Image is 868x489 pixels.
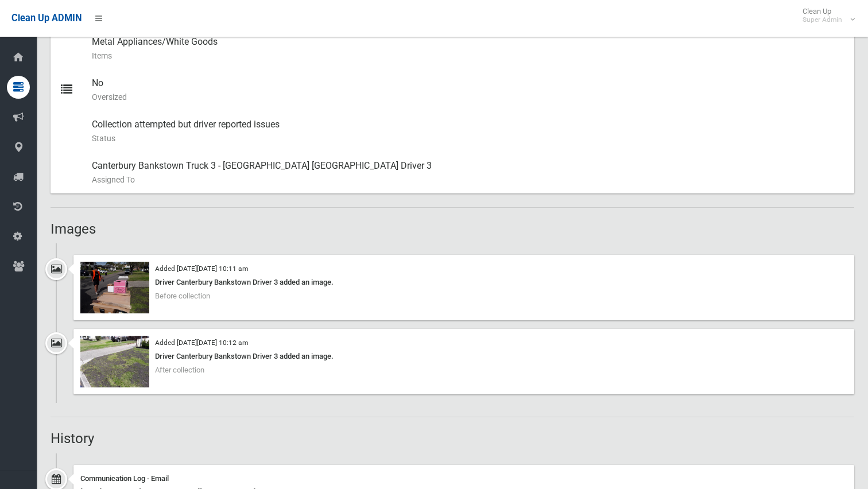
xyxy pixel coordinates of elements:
[92,69,845,111] div: No
[92,173,845,187] small: Assigned To
[155,339,248,347] small: Added [DATE][DATE] 10:12 am
[797,7,854,24] span: Clean Up
[92,49,845,63] small: Items
[155,366,204,374] span: After collection
[51,222,854,236] h2: Images
[92,152,845,193] div: Canterbury Bankstown Truck 3 - [GEOGRAPHIC_DATA] [GEOGRAPHIC_DATA] Driver 3
[92,90,845,104] small: Oversized
[803,15,842,24] small: Super Admin
[80,472,847,486] div: Communication Log - Email
[80,336,149,387] img: 2025-09-0810.12.142589833381860084210.jpg
[80,275,847,289] div: Driver Canterbury Bankstown Driver 3 added an image.
[92,131,845,145] small: Status
[92,111,845,152] div: Collection attempted but driver reported issues
[155,292,210,300] span: Before collection
[11,13,82,24] span: Clean Up ADMIN
[51,431,854,446] h2: History
[80,262,149,313] img: 2025-09-0810.10.212582736231358079854.jpg
[80,350,847,363] div: Driver Canterbury Bankstown Driver 3 added an image.
[155,265,248,273] small: Added [DATE][DATE] 10:11 am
